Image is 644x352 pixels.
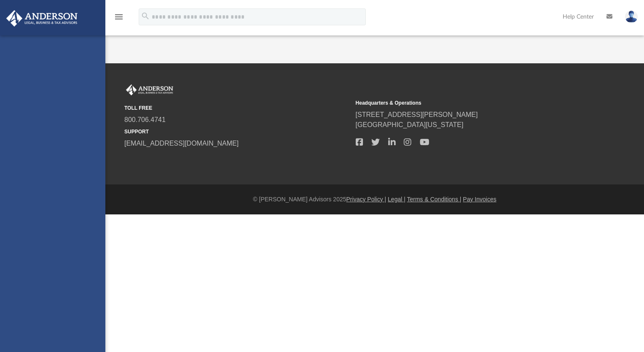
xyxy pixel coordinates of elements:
i: menu [114,12,124,22]
a: Pay Invoices [463,196,496,203]
a: 800.706.4741 [124,116,166,123]
small: SUPPORT [124,128,350,135]
div: © [PERSON_NAME] Advisors 2025 [105,195,644,204]
img: Anderson Advisors Platinum Portal [4,10,80,27]
a: Terms & Conditions | [407,196,462,203]
small: TOLL FREE [124,104,350,112]
a: [GEOGRAPHIC_DATA][US_STATE] [356,121,464,128]
a: [EMAIL_ADDRESS][DOMAIN_NAME] [124,140,239,147]
a: Legal | [388,196,405,203]
a: Privacy Policy | [346,196,386,203]
a: menu [114,16,124,22]
img: Anderson Advisors Platinum Portal [124,84,175,95]
small: Headquarters & Operations [356,99,581,107]
a: [STREET_ADDRESS][PERSON_NAME] [356,111,478,118]
i: search [141,11,150,21]
img: User Pic [625,11,638,23]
